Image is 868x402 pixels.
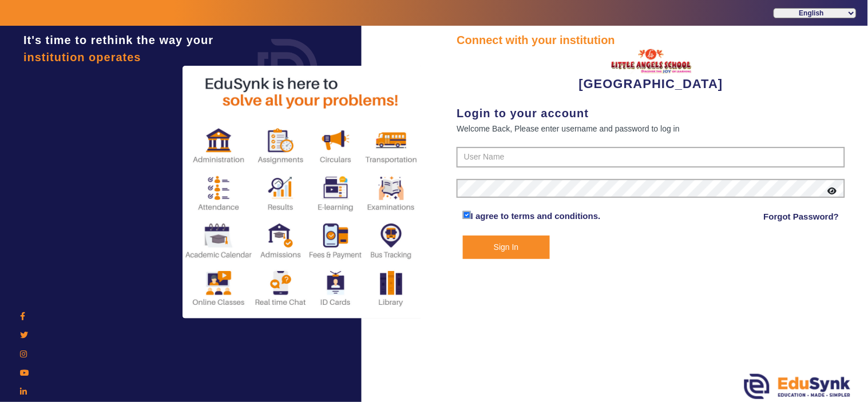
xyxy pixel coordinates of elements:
[183,66,423,319] img: login2.png
[457,122,845,136] div: Welcome Back, Please enter username and password to log in
[23,34,213,46] span: It's time to rethink the way your
[23,51,141,63] span: institution operates
[471,211,601,221] a: I agree to terms and conditions.
[764,210,839,224] a: Forgot Password?
[457,31,845,49] div: Connect with your institution
[457,49,845,93] div: [GEOGRAPHIC_DATA]
[457,105,845,122] div: Login to your account
[463,236,550,259] button: Sign In
[608,49,694,74] img: 148785d4-37a3-4db0-a859-892016fb3915
[457,147,845,168] input: User Name
[245,26,331,112] img: login.png
[744,374,851,399] img: edusynk.png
